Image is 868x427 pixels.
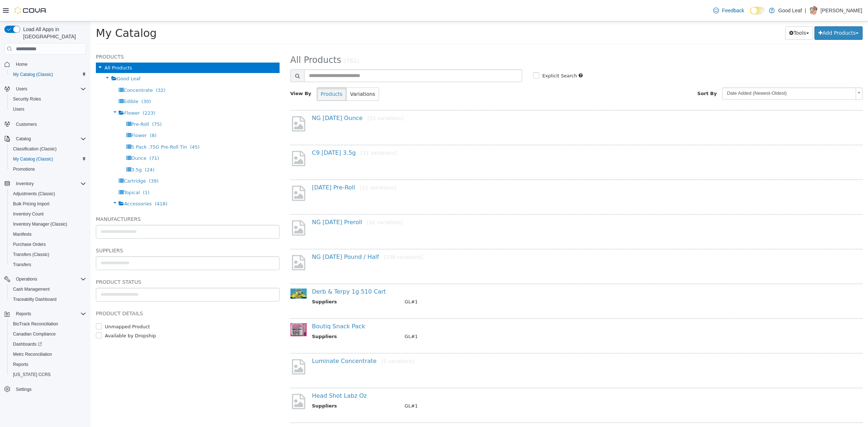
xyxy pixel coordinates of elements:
[5,193,189,202] h5: Manufacturers
[226,66,256,80] button: Products
[200,302,216,315] img: 150
[222,267,296,274] a: Derb & Terpy 1g 510 Cart
[13,156,53,162] span: My Catalog (Classic)
[7,164,89,174] button: Promotions
[695,5,723,18] button: Tools
[10,189,86,198] span: Adjustments (Classic)
[5,31,189,40] h5: Products
[222,302,275,308] a: Boutiq Snack Pack
[632,66,772,78] a: Date Added (Newest-Oldest)
[10,330,59,338] a: Canadian Compliance
[7,339,89,349] a: Dashboards
[7,199,89,209] button: Bulk Pricing Import
[722,7,744,14] span: Feedback
[41,146,51,151] span: 3.5g
[7,284,89,294] button: Cash Management
[13,134,34,143] button: Catalog
[10,320,61,328] a: BioTrack Reconciliation
[450,51,486,58] label: Explicit Search
[13,252,49,257] span: Transfers (Classic)
[277,94,313,100] small: [55 variations]
[710,3,747,18] a: Feedback
[10,145,86,153] span: Classification (Classic)
[7,349,89,359] button: Metrc Reconciliation
[13,275,40,283] button: Operations
[13,60,30,69] a: Home
[13,106,24,112] span: Users
[13,351,52,357] span: Metrc Reconciliation
[7,209,89,219] button: Inventory Count
[10,105,86,114] span: Users
[7,219,89,229] button: Inventory Manager (Classic)
[10,200,86,208] span: Bulk Pricing Import
[10,370,86,379] span: Washington CCRS
[13,309,34,318] button: Reports
[10,350,55,359] a: Metrc Reconciliation
[1,309,89,319] button: Reports
[7,104,89,114] button: Users
[10,189,58,198] a: Adjustments (Classic)
[41,100,59,106] span: Pre-Roll
[52,168,59,174] span: (1)
[10,155,86,163] span: My Catalog (Classic)
[16,121,37,127] span: Customers
[805,6,806,15] p: |
[13,231,31,237] span: Manifests
[607,69,626,75] span: Sort By
[10,155,56,163] a: My Catalog (Classic)
[61,100,71,106] span: (75)
[200,232,216,250] img: missing-image.png
[270,163,306,169] small: [12 variations]
[1,384,89,394] button: Settings
[200,69,221,75] span: View By
[13,96,41,102] span: Security Roles
[13,221,67,227] span: Inventory Manager (Classic)
[13,362,28,367] span: Reports
[65,66,75,72] span: (32)
[7,94,89,104] button: Security Roles
[222,371,277,378] a: Head Shot Labz Oz
[7,154,89,164] button: My Catalog (Classic)
[5,5,66,18] span: My Catalog
[10,360,31,369] a: Reports
[33,168,49,174] span: Topical
[41,134,56,140] span: Ounce
[13,385,86,394] span: Settings
[13,331,56,337] span: Canadian Compliance
[13,309,86,318] span: Reports
[13,191,55,197] span: Adjustments (Classic)
[10,330,86,338] span: Canadian Compliance
[7,249,89,260] button: Transfers (Classic)
[294,233,333,239] small: [108 variations]
[200,163,216,181] img: missing-image.png
[7,319,89,329] button: BioTrack Reconciliation
[10,340,86,349] span: Dashboards
[7,144,89,154] button: Classification (Classic)
[13,262,31,268] span: Transfers
[13,146,57,152] span: Classification (Classic)
[99,123,109,128] span: (45)
[750,7,765,14] input: Dark Mode
[59,111,66,117] span: (8)
[5,256,189,265] h5: Product Status
[10,220,86,229] span: Inventory Manager (Classic)
[7,189,89,199] button: Adjustments (Classic)
[1,134,89,144] button: Catalog
[13,341,42,347] span: Dashboards
[34,89,49,94] span: Flower
[10,165,38,174] a: Promotions
[1,274,89,284] button: Operations
[222,336,324,343] a: Luminate Concentrate[5 variations]
[10,210,86,218] span: Inventory Count
[13,321,58,327] span: BioTrack Reconciliation
[14,7,47,14] img: Cova
[13,372,51,377] span: [US_STATE] CCRS
[10,165,86,174] span: Promotions
[821,6,862,15] p: [PERSON_NAME]
[632,67,762,78] span: Date Added (Newest-Oldest)
[13,179,37,188] button: Inventory
[222,128,306,135] a: C9 [DATE] 3.5g[11 variations]
[7,239,89,249] button: Purchase Orders
[222,163,306,170] a: [DATE] Pre-Roll[12 variations]
[64,180,77,185] span: (418)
